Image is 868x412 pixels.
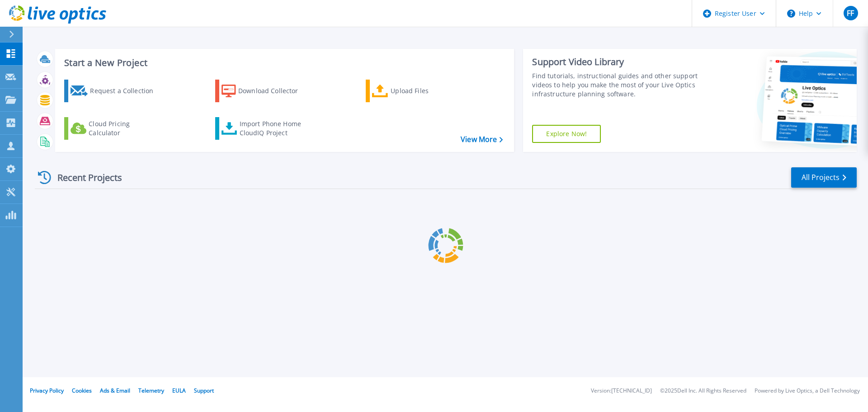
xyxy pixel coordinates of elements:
a: Explore Now! [532,125,601,143]
a: Cloud Pricing Calculator [64,117,165,140]
div: Download Collector [238,82,311,100]
a: Upload Files [366,80,467,102]
a: Download Collector [215,80,316,102]
h3: Start a New Project [64,58,503,68]
div: Upload Files [391,82,463,100]
a: EULA [172,387,186,394]
a: Telemetry [138,387,164,394]
div: Find tutorials, instructional guides and other support videos to help you make the most of your L... [532,71,702,99]
a: Cookies [72,387,92,394]
div: Request a Collection [90,82,162,100]
a: View More [461,135,503,144]
div: Recent Projects [35,166,134,189]
li: Version: [TECHNICAL_ID] [591,388,652,394]
div: Cloud Pricing Calculator [89,119,161,137]
a: Support [194,387,214,394]
a: Ads & Email [100,387,130,394]
div: Support Video Library [532,56,702,68]
div: Import Phone Home CloudIQ Project [240,119,310,137]
li: Powered by Live Optics, a Dell Technology [755,388,860,394]
li: © 2025 Dell Inc. All Rights Reserved [660,388,746,394]
a: All Projects [791,167,857,188]
a: Privacy Policy [30,387,64,394]
a: Request a Collection [64,80,165,102]
span: FF [847,9,854,17]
